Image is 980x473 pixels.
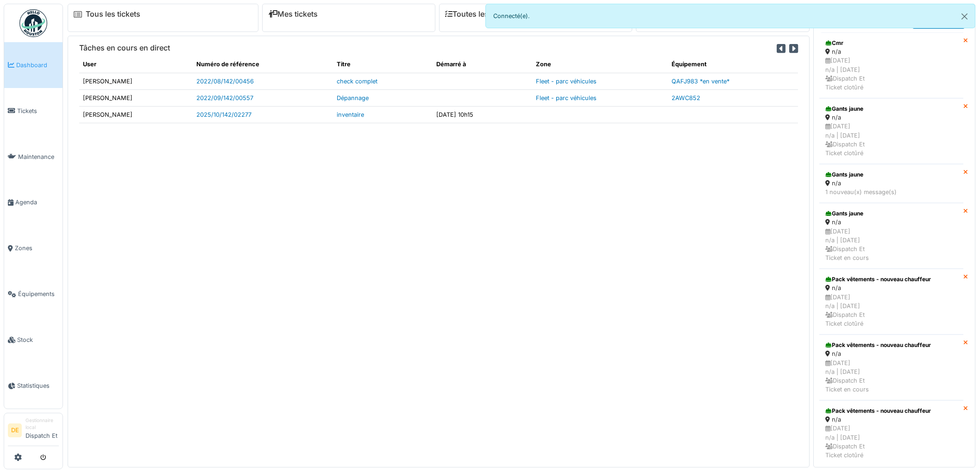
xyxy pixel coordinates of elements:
a: Maintenance [4,134,63,180]
a: Dépannage [337,95,369,101]
a: Fleet - parc véhicules [536,95,597,101]
a: Tickets [4,88,63,134]
div: n/a [825,415,957,424]
th: Démarré à [433,56,532,73]
img: Badge_color-CXgf-gQk.svg [19,9,47,37]
div: n/a [825,179,957,188]
a: Tous les tickets [86,10,140,19]
th: Titre [333,56,433,73]
div: [DATE] n/a | [DATE] Dispatch Et Ticket clotûré [825,122,957,158]
td: [PERSON_NAME] [79,106,193,123]
span: Agenda [15,198,59,207]
div: Gants jaune [825,170,957,179]
a: Toutes les tâches [445,10,514,19]
td: [DATE] 10h15 [433,106,532,123]
span: Statistiques [17,381,59,390]
a: Cmr n/a [DATE]n/a | [DATE] Dispatch EtTicket clotûré [819,32,963,98]
div: n/a [825,284,957,292]
a: Gants jaune n/a [DATE]n/a | [DATE] Dispatch EtTicket en cours [819,203,963,269]
div: [DATE] n/a | [DATE] Dispatch Et Ticket en cours [825,359,957,394]
a: Dashboard [4,42,63,88]
div: Connecté(e). [485,4,975,28]
span: Équipements [18,290,59,298]
a: Gants jaune n/a 1 nouveau(x) message(s) [819,164,963,203]
a: Mes tickets [268,10,318,19]
a: Statistiques [4,363,63,409]
div: 1 nouveau(x) message(s) [825,188,957,196]
a: QAFJ983 *en vente* [672,78,729,85]
span: Maintenance [18,152,59,161]
h6: Tâches en cours en direct [79,44,170,52]
a: 2022/08/142/00456 [196,78,254,85]
a: Fleet - parc véhicules [536,78,597,85]
div: Gants jaune [825,209,957,218]
div: Pack vêtements - nouveau chauffeur [825,341,957,349]
div: Gestionnaire local [25,417,59,431]
div: Gants jaune [825,105,957,113]
div: Pack vêtements - nouveau chauffeur [825,407,957,415]
div: n/a [825,113,957,122]
div: [DATE] n/a | [DATE] Dispatch Et Ticket clotûré [825,293,957,328]
span: Dashboard [16,61,59,69]
div: Pack vêtements - nouveau chauffeur [825,275,957,284]
a: inventaire [337,111,364,118]
a: Pack vêtements - nouveau chauffeur n/a [DATE]n/a | [DATE] Dispatch EtTicket clotûré [819,400,963,466]
a: 2022/09/142/00557 [196,95,253,101]
a: Équipements [4,271,63,317]
span: translation missing: fr.shared.user [83,61,96,68]
a: Gants jaune n/a [DATE]n/a | [DATE] Dispatch EtTicket clotûré [819,98,963,164]
a: check complet [337,78,377,85]
button: Close [954,4,975,29]
a: Agenda [4,180,63,226]
div: [DATE] n/a | [DATE] Dispatch Et Ticket clotûré [825,424,957,460]
div: n/a [825,47,957,56]
a: Stock [4,317,63,363]
a: Pack vêtements - nouveau chauffeur n/a [DATE]n/a | [DATE] Dispatch EtTicket en cours [819,334,963,400]
a: Pack vêtements - nouveau chauffeur n/a [DATE]n/a | [DATE] Dispatch EtTicket clotûré [819,269,963,334]
span: Stock [17,335,59,344]
div: [DATE] n/a | [DATE] Dispatch Et Ticket clotûré [825,56,957,92]
th: Zone [532,56,668,73]
div: Cmr [825,39,957,47]
li: Dispatch Et [25,417,59,444]
a: 2AWC852 [672,95,700,101]
div: [DATE] n/a | [DATE] Dispatch Et Ticket en cours [825,227,957,263]
td: [PERSON_NAME] [79,89,193,106]
th: Équipement [668,56,798,73]
a: DE Gestionnaire localDispatch Et [8,417,59,446]
th: Numéro de référence [193,56,333,73]
li: DE [8,423,22,437]
span: Zones [15,244,59,252]
div: n/a [825,218,957,227]
a: Zones [4,226,63,271]
a: 2025/10/142/02277 [196,111,251,118]
span: Tickets [17,107,59,115]
div: n/a [825,349,957,358]
td: [PERSON_NAME] [79,73,193,89]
